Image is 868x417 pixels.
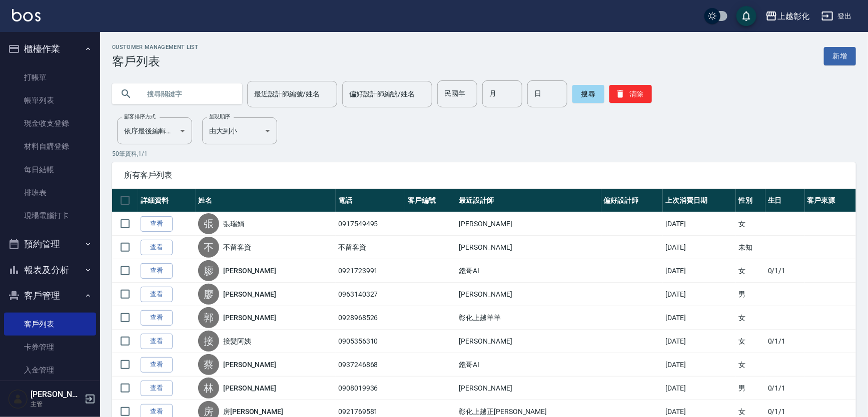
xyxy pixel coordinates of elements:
[223,383,276,393] a: [PERSON_NAME]
[4,231,96,257] button: 預約管理
[223,407,283,417] a: 房[PERSON_NAME]
[117,117,192,144] div: 依序最後編輯時間
[138,189,196,212] th: 詳細資料
[336,189,405,212] th: 電話
[141,240,173,255] a: 查看
[198,307,219,328] div: 郭
[198,237,219,258] div: 不
[12,9,41,21] img: Logo
[761,6,813,26] button: 上越彰化
[198,378,219,399] div: 林
[663,377,736,400] td: [DATE]
[4,257,96,283] button: 報表及分析
[336,330,405,353] td: 0905356310
[663,236,736,259] td: [DATE]
[736,236,765,259] td: 未知
[663,212,736,236] td: [DATE]
[140,80,234,107] input: 搜尋關鍵字
[141,216,173,232] a: 查看
[736,377,765,400] td: 男
[31,390,82,400] h5: [PERSON_NAME]
[736,353,765,377] td: 女
[141,287,173,302] a: 查看
[8,389,28,409] img: Person
[31,400,82,409] p: 主管
[336,236,405,259] td: 不留客資
[198,213,219,234] div: 張
[456,283,601,306] td: [PERSON_NAME]
[663,283,736,306] td: [DATE]
[336,377,405,400] td: 0908019936
[4,204,96,227] a: 現場電腦打卡
[336,283,405,306] td: 0963140327
[209,113,230,120] label: 呈現順序
[223,289,276,299] a: [PERSON_NAME]
[663,353,736,377] td: [DATE]
[456,377,601,400] td: [PERSON_NAME]
[736,6,756,26] button: save
[736,283,765,306] td: 男
[663,189,736,212] th: 上次消費日期
[456,353,601,377] td: 鏹哥AI
[805,189,856,212] th: 客戶來源
[609,85,652,103] button: 清除
[405,189,456,212] th: 客戶編號
[198,331,219,352] div: 接
[765,189,805,212] th: 生日
[4,313,96,336] a: 客戶列表
[124,113,156,120] label: 顧客排序方式
[736,259,765,283] td: 女
[4,336,96,359] a: 卡券管理
[336,353,405,377] td: 0937246868
[141,263,173,279] a: 查看
[456,189,601,212] th: 最近設計師
[4,135,96,158] a: 材料自購登錄
[223,336,251,346] a: 接髮阿姨
[336,212,405,236] td: 0917549495
[817,7,856,25] button: 登出
[141,381,173,396] a: 查看
[777,10,809,22] div: 上越彰化
[124,170,844,180] span: 所有客戶列表
[456,330,601,353] td: [PERSON_NAME]
[456,306,601,330] td: 彰化上越羊羊
[112,54,199,68] h3: 客戶列表
[601,189,663,212] th: 偏好設計師
[336,259,405,283] td: 0921723991
[141,334,173,349] a: 查看
[663,259,736,283] td: [DATE]
[765,259,805,283] td: 0/1/1
[4,36,96,62] button: 櫃檯作業
[336,306,405,330] td: 0928968526
[765,330,805,353] td: 0/1/1
[663,306,736,330] td: [DATE]
[202,117,277,144] div: 由大到小
[223,313,276,323] a: [PERSON_NAME]
[572,85,604,103] button: 搜尋
[4,89,96,112] a: 帳單列表
[223,266,276,276] a: [PERSON_NAME]
[4,112,96,135] a: 現金收支登錄
[198,354,219,375] div: 蔡
[112,44,199,50] h2: Customer Management List
[4,158,96,181] a: 每日結帳
[4,283,96,309] button: 客戶管理
[736,212,765,236] td: 女
[198,260,219,281] div: 廖
[223,219,244,229] a: 張瑞娟
[196,189,336,212] th: 姓名
[456,236,601,259] td: [PERSON_NAME]
[141,310,173,326] a: 查看
[141,357,173,373] a: 查看
[765,377,805,400] td: 0/1/1
[112,149,856,158] p: 50 筆資料, 1 / 1
[663,330,736,353] td: [DATE]
[456,259,601,283] td: 鏹哥AI
[456,212,601,236] td: [PERSON_NAME]
[198,284,219,305] div: 廖
[736,189,765,212] th: 性別
[223,242,251,252] a: 不留客資
[4,181,96,204] a: 排班表
[4,66,96,89] a: 打帳單
[736,306,765,330] td: 女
